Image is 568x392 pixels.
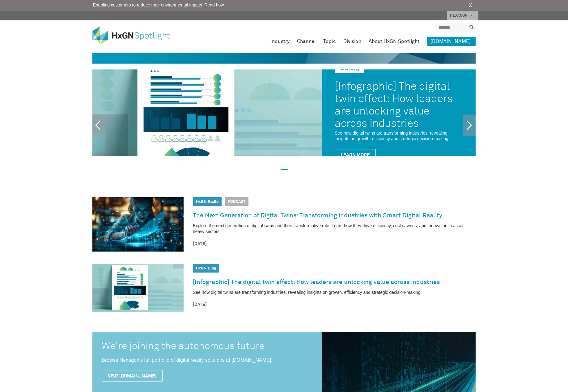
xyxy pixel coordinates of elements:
p: Explore the next generation of digital twins and their transformative role. Learn how they drive ... [193,223,476,235]
a: About HxGN Spotlight [369,37,420,46]
a: HxGN Blog [196,266,216,270]
div: We're joining the autonomous future [102,341,313,352]
a: HxGN Radio [196,200,218,204]
img: The Next Generation of Digital Twins: Transforming industries with Smart Digital Reality [92,197,184,252]
img: [Infographic] The digital twin effect: How leaders are unlocking value across industries [92,69,322,156]
a: HEXAGON [447,11,478,20]
a: The Next Generation of Digital Twins: Transforming industries with Smart Digital Reality [193,211,442,220]
p: See how digital twins are transforming industries, revealing insights on growth, efficiency and s... [335,130,463,141]
time: [DATE] [193,241,476,247]
a: Division [343,37,361,46]
a: Learn More [335,149,376,161]
a: Previous [92,115,105,136]
a: X [469,2,472,9]
a: Topic [323,37,336,46]
p: See how digital twins are transforming industries, revealing insights on growth, efficiency and s... [193,290,476,295]
img: HxGN Spotlight [92,27,179,44]
a: [DOMAIN_NAME] [427,37,476,46]
div: Browse Hexagon's full portfolio of digital reality solutions at [DOMAIN_NAME]. [102,352,313,370]
a: [Infographic] The digital twin effect: How leaders are unlocking value across industries [193,277,440,287]
span: Enabling customers to reduce their environmental impact | [93,2,224,8]
a: [Infographic] The digital twin effect: How leaders are unlocking value across industries [335,76,463,130]
span: Podcast [225,197,248,206]
a: Channel [297,37,316,46]
a: Industry [270,37,290,46]
a: Visit [DOMAIN_NAME] [102,370,163,382]
time: [DATE] [193,302,476,308]
a: Read how [204,2,224,7]
a: Next [463,115,476,136]
img: [Infographic] The digital twin effect: How leaders are unlocking value across industries [92,264,184,312]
